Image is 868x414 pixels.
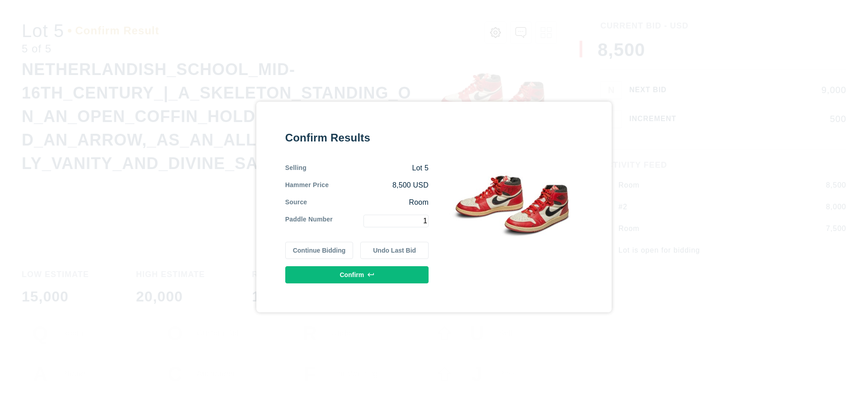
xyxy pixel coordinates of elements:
div: Hammer Price [285,180,329,190]
div: Lot 5 [307,163,429,173]
button: Confirm [285,266,429,283]
div: Selling [285,163,307,173]
div: 8,500 USD [329,180,429,190]
div: Confirm Results [285,131,429,145]
button: Continue Bidding [285,242,354,259]
div: Room [307,198,429,207]
div: Source [285,198,307,207]
div: Paddle Number [285,215,333,227]
button: Undo Last Bid [360,242,429,259]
